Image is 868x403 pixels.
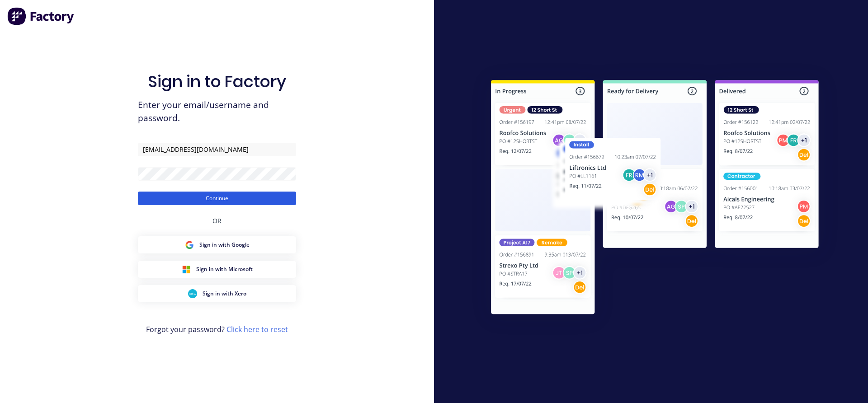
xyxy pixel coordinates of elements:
h1: Sign in to Factory [148,72,286,91]
button: Continue [138,192,296,205]
span: Sign in with Xero [203,290,246,298]
img: Microsoft Sign in [182,265,191,274]
button: Microsoft Sign inSign in with Microsoft [138,261,296,278]
button: Xero Sign inSign in with Xero [138,285,296,302]
span: Sign in with Google [199,241,250,249]
img: Google Sign in [185,240,194,249]
div: OR [212,205,222,236]
span: Forgot your password? [146,324,288,335]
span: Enter your email/username and password. [138,98,296,125]
img: Xero Sign in [188,289,197,298]
span: Sign in with Microsoft [196,265,253,273]
input: Email/Username [138,143,296,156]
img: Sign in [471,62,839,336]
a: Click here to reset [226,324,288,334]
img: Factory [7,7,75,25]
button: Google Sign inSign in with Google [138,236,296,253]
